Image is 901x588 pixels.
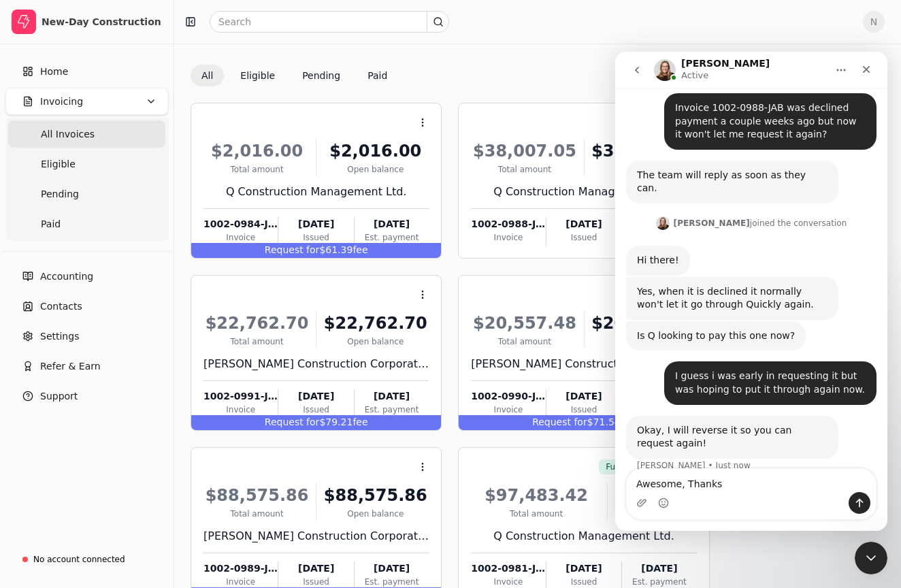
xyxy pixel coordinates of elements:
[203,217,278,231] div: 1002-0984-JAB
[42,15,162,29] div: New-Day Construction
[203,389,278,404] div: 1002-0991-JAB
[203,163,310,176] div: Total amount
[203,483,310,508] div: $88,575.86
[471,528,696,544] div: Q Construction Management Ltd.
[471,231,545,244] div: Invoice
[33,553,125,566] div: No account connected
[191,65,398,86] div: Invoice filter options
[355,561,429,576] div: [DATE]
[546,561,621,576] div: [DATE]
[546,404,621,416] div: Issued
[322,163,429,176] div: Open balance
[278,217,353,231] div: [DATE]
[355,404,429,416] div: Est. payment
[203,404,278,416] div: Invoice
[40,65,68,79] span: Home
[203,336,310,348] div: Total amount
[459,415,708,430] div: $71.54
[291,65,351,86] button: Pending
[471,561,545,576] div: 1002-0981-JAB
[41,187,79,201] span: Pending
[355,217,429,231] div: [DATE]
[471,508,602,520] div: Total amount
[471,404,545,416] div: Invoice
[471,483,602,508] div: $97,483.42
[590,311,697,336] div: $20,557.48
[622,576,696,588] div: Est. payment
[40,95,83,109] span: Invoicing
[471,389,545,404] div: 1002-0990-JAB
[40,269,93,284] span: Accounting
[5,353,168,380] button: Refer & Earn
[40,329,79,344] span: Settings
[203,508,310,520] div: Total amount
[546,231,621,244] div: Issued
[546,389,621,404] div: [DATE]
[265,416,320,427] span: Request for
[471,336,578,348] div: Total amount
[5,293,168,320] a: Contacts
[322,336,429,348] div: Open balance
[613,483,697,508] div: $0.00
[265,244,320,255] span: Request for
[546,217,621,231] div: [DATE]
[855,542,887,574] iframe: Intercom live chat
[471,139,578,163] div: $38,007.05
[590,336,697,348] div: Open balance
[8,150,165,178] a: Eligible
[40,299,82,314] span: Contacts
[5,323,168,350] a: Settings
[191,65,224,86] button: All
[471,311,578,336] div: $20,557.48
[471,163,578,176] div: Total amount
[40,359,101,374] span: Refer & Earn
[622,561,696,576] div: [DATE]
[613,508,697,520] div: Open balance
[203,576,278,588] div: Invoice
[590,139,697,163] div: $38,007.05
[355,231,429,244] div: Est. payment
[203,139,310,163] div: $2,016.00
[8,210,165,238] a: Paid
[278,404,353,416] div: Issued
[5,547,168,572] a: No account connected
[471,184,696,200] div: Q Construction Management Ltd.
[606,461,644,473] span: Fully paid
[191,415,441,430] div: $79.21
[5,58,168,85] a: Home
[229,65,286,86] button: Eligible
[203,311,310,336] div: $22,762.70
[278,576,353,588] div: Issued
[546,576,621,588] div: Issued
[41,217,61,231] span: Paid
[863,11,885,33] button: N
[322,483,429,508] div: $88,575.86
[355,576,429,588] div: Est. payment
[357,65,398,86] button: Paid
